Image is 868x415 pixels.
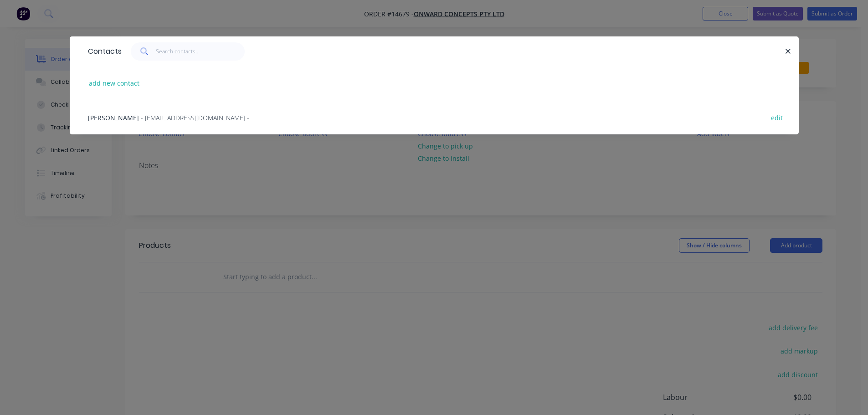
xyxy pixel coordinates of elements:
[156,42,245,61] input: Search contacts...
[141,113,249,122] span: - [EMAIL_ADDRESS][DOMAIN_NAME] -
[88,113,139,122] span: [PERSON_NAME]
[83,37,122,66] div: Contacts
[84,77,144,89] button: add new contact
[766,111,788,123] button: edit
